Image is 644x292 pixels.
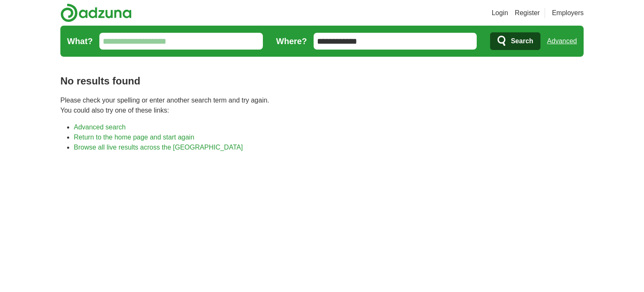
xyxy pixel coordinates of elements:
a: Employers [552,8,584,18]
p: Please check your spelling or enter another search term and try again. You could also try one of ... [60,95,584,116]
a: Advanced [547,33,577,50]
h1: No results found [60,74,584,89]
a: Advanced search [74,124,126,131]
label: What? [67,35,93,47]
a: Register [515,8,540,18]
label: Where? [276,35,307,47]
img: Adzuna logo [60,3,132,22]
a: Browse all live results across the [GEOGRAPHIC_DATA] [74,144,243,151]
a: Return to the home page and start again [74,134,194,141]
a: Login [492,8,508,18]
button: Search [490,32,540,50]
span: Search [511,33,533,50]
